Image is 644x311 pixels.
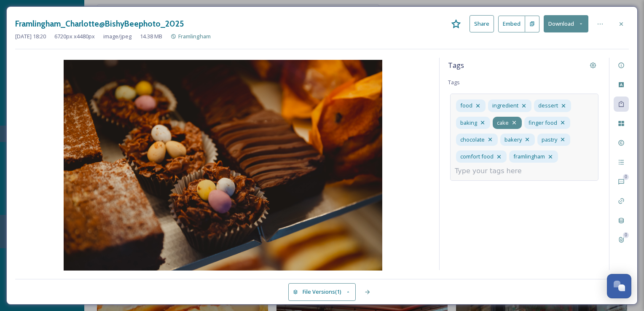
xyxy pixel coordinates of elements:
[623,232,629,238] div: 0
[538,102,558,110] span: dessert
[492,102,518,110] span: ingredient
[15,32,46,40] span: [DATE] 18:20
[470,15,494,32] button: Share
[497,119,509,127] span: cake
[460,136,485,144] span: chocolate
[498,16,525,32] button: Embed
[513,153,545,161] span: framlingham
[623,174,629,180] div: 0
[288,283,356,300] button: File Versions(1)
[607,274,631,298] button: Open Chat
[529,119,557,127] span: finger food
[54,32,95,40] span: 6720 px x 4480 px
[15,18,184,30] h3: Framlingham_Charlotte@BishyBeephoto_2025
[448,60,464,70] span: Tags
[460,102,472,110] span: food
[140,32,162,40] span: 14.38 MB
[542,136,557,144] span: pastry
[455,166,539,176] input: Type your tags here
[504,136,522,144] span: bakery
[103,32,131,40] span: image/jpeg
[460,119,477,127] span: baking
[544,15,588,32] button: Download
[178,32,211,40] span: Framlingham
[460,153,494,161] span: comfort food
[15,60,431,272] img: bishybeephoto%40gmail.com-Framlingham-182.jpg
[448,78,460,86] span: Tags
